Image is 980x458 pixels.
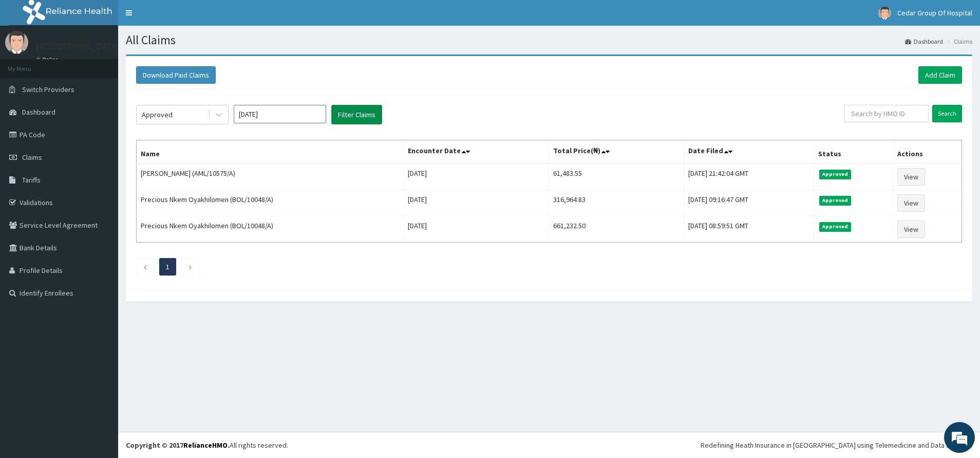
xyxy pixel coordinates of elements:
span: Switch Providers [22,85,74,94]
li: Claims [944,37,972,46]
th: Actions [893,140,962,164]
a: Next page [188,262,193,271]
td: Precious Nkem Oyakhilomen (BOL/10048/A) [137,216,404,243]
img: User Image [5,31,28,54]
a: Online [36,56,61,63]
button: Filter Claims [331,105,382,124]
input: Select Month and Year [234,105,326,123]
img: User Image [878,7,891,20]
img: d_794563401_company_1708531726252_794563401 [19,51,42,77]
div: Approved [142,109,173,120]
a: View [897,194,925,212]
td: [DATE] [403,190,549,216]
th: Status [814,140,893,164]
div: Chat with us now [53,58,173,71]
strong: Copyright © 2017 . [126,441,230,450]
td: [DATE] [403,216,549,243]
td: [DATE] 09:16:47 GMT [684,190,814,216]
div: Redefining Heath Insurance in [GEOGRAPHIC_DATA] using Telemedicine and Data Science! [701,440,972,450]
input: Search by HMO ID [844,105,929,122]
span: Claims [22,153,42,162]
span: Tariffs [22,175,41,185]
a: View [897,168,925,186]
a: Dashboard [905,37,943,46]
span: Dashboard [22,107,55,117]
td: 61,483.55 [549,163,684,190]
a: Previous page [143,262,147,271]
input: Search [932,105,962,122]
a: Page 1 is your current page [166,262,169,271]
footer: All rights reserved. [118,432,980,458]
th: Name [137,140,404,164]
span: Cedar Group Of Hospital [897,8,972,17]
button: Download Paid Claims [136,66,216,84]
textarea: Type your message and hit 'Enter' [5,281,196,317]
td: [PERSON_NAME] (AML/10575/A) [137,163,404,190]
th: Date Filed [684,140,814,164]
p: [GEOGRAPHIC_DATA] [36,42,121,51]
td: 316,964.83 [549,190,684,216]
span: Approved [819,222,852,231]
div: Minimize live chat window [168,5,193,30]
td: [DATE] 08:59:51 GMT [684,216,814,243]
a: Add Claim [918,66,962,84]
a: RelianceHMO [183,441,228,450]
h1: All Claims [126,33,972,47]
th: Encounter Date [403,140,549,164]
td: 661,232.50 [549,216,684,243]
a: View [897,221,925,238]
td: [DATE] 21:42:04 GMT [684,163,814,190]
td: [DATE] [403,163,549,190]
span: Approved [819,170,852,179]
span: We're online! [60,130,142,233]
span: Approved [819,196,852,205]
td: Precious Nkem Oyakhilomen (BOL/10048/A) [137,190,404,216]
th: Total Price(₦) [549,140,684,164]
